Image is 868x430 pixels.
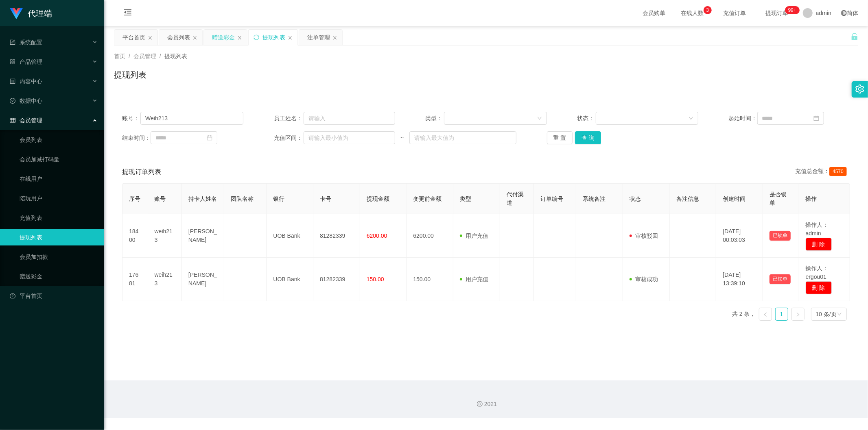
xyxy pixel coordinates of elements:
span: 充值区间： [274,134,304,142]
div: 会员列表 [167,30,190,45]
a: 代理端 [10,10,52,16]
i: 图标: down [837,312,842,317]
span: 操作 [806,195,817,202]
span: 操作人：admin [806,222,829,237]
li: 下一页 [791,308,805,321]
i: 图标: close [192,35,197,40]
span: 在线人数 [677,10,708,16]
td: 6200.00 [407,214,453,258]
div: 注单管理 [307,30,330,45]
a: 陪玩用户 [20,190,98,206]
li: 共 2 条， [732,308,756,321]
span: 员工姓名： [274,114,304,123]
a: 赠送彩金 [20,268,98,284]
td: weih213 [148,214,182,258]
a: 充值列表 [20,210,98,226]
span: 审核驳回 [630,232,658,239]
td: 81282339 [313,214,360,258]
span: 创建时间 [723,195,746,202]
span: 会员管理 [133,53,156,59]
span: 订单编号 [540,195,563,202]
span: / [129,53,130,59]
td: 150.00 [407,258,453,301]
span: 6200.00 [367,232,387,239]
span: 银行 [273,195,284,202]
p: 3 [706,6,709,14]
span: 用户充值 [460,232,488,239]
td: 17681 [122,258,148,301]
td: [PERSON_NAME] [182,258,224,301]
a: 会员列表 [20,132,98,148]
span: 产品管理 [10,59,42,65]
span: 类型： [425,114,444,123]
i: 图标: sync [254,35,259,40]
span: 备注信息 [676,195,699,202]
h1: 代理端 [28,0,52,26]
span: / [160,53,161,59]
span: 内容中心 [10,78,42,85]
button: 删 除 [806,238,832,251]
i: 图标: down [689,116,693,122]
span: 150.00 [367,276,384,282]
span: 提现订单 [761,10,792,16]
i: 图标: down [537,116,542,122]
td: [DATE] 13:39:10 [716,258,763,301]
img: logo.9652507e.png [10,8,23,20]
td: UOB Bank [267,258,313,301]
span: 系统配置 [10,39,42,46]
input: 请输入 [304,112,395,125]
span: 操作人：ergou01 [806,265,829,280]
span: 系统备注 [583,195,606,202]
span: 卡号 [320,195,331,202]
span: 提现金额 [367,195,389,202]
span: 4570 [829,167,847,176]
td: 18400 [122,214,148,258]
div: 10 条/页 [816,308,837,320]
span: 类型 [460,195,471,202]
sup: 3 [704,6,712,14]
span: 状态 [630,195,641,202]
span: 账号： [122,114,140,123]
button: 已锁单 [770,274,791,284]
i: 图标: calendar [207,135,212,141]
i: 图标: calendar [813,115,819,121]
span: 提现订单列表 [122,167,161,177]
span: 充值订单 [719,10,750,16]
i: 图标: global [841,10,847,16]
sup: 1204 [785,6,800,14]
i: 图标: form [10,39,15,45]
button: 查 询 [575,131,601,144]
div: 提现列表 [262,30,285,45]
span: 会员管理 [10,117,42,124]
td: [DATE] 00:03:03 [716,214,763,258]
div: 平台首页 [122,30,145,45]
a: 会员加扣款 [20,249,98,265]
span: 持卡人姓名 [188,195,217,202]
button: 已锁单 [770,231,791,241]
i: 图标: appstore-o [10,59,15,65]
span: ~ [395,134,409,142]
span: 审核成功 [630,276,658,282]
li: 1 [775,308,788,321]
a: 在线用户 [20,171,98,187]
li: 上一页 [759,308,772,321]
i: 图标: menu-fold [114,0,142,26]
i: 图标: close [332,35,337,40]
td: 81282339 [313,258,360,301]
td: weih213 [148,258,182,301]
td: UOB Bank [267,214,313,258]
i: 图标: left [763,312,768,317]
span: 数据中心 [10,98,42,104]
div: 充值总金额： [795,167,850,177]
i: 图标: copyright [477,401,483,407]
input: 请输入最小值为 [304,131,395,144]
span: 代付渠道 [507,191,524,206]
span: 用户充值 [460,276,488,282]
i: 图标: close [288,35,293,40]
span: 序号 [129,195,140,202]
a: 1 [776,308,788,320]
button: 重 置 [547,131,573,144]
button: 删 除 [806,281,832,294]
i: 图标: profile [10,78,15,84]
span: 团队名称 [231,195,254,202]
